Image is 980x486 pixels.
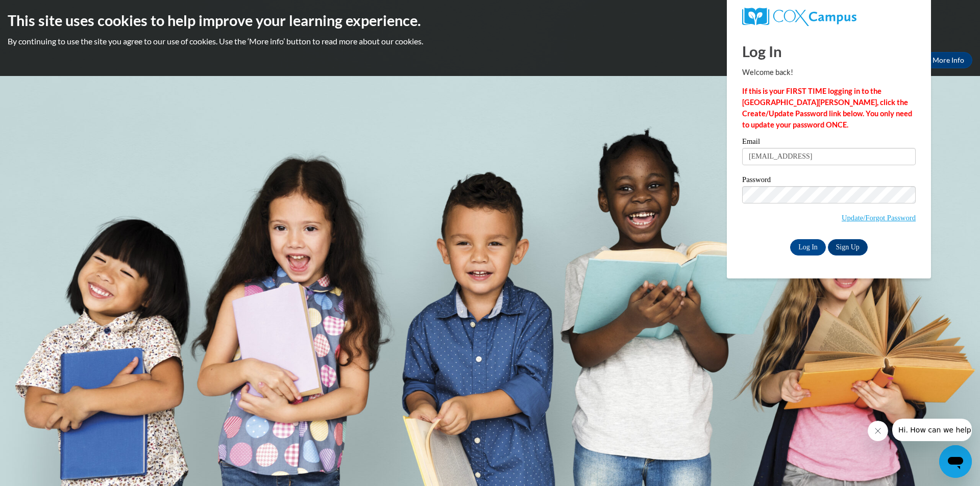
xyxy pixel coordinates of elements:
img: COX Campus [742,8,856,26]
a: Sign Up [828,239,868,255]
a: More Info [924,52,972,68]
label: Password [742,176,916,186]
strong: If this is your FIRST TIME logging in to the [GEOGRAPHIC_DATA][PERSON_NAME], click the Create/Upd... [742,87,912,129]
iframe: Message from company [892,419,972,441]
iframe: Button to launch messaging window [939,445,972,478]
span: Hi. How can we help? [6,7,83,15]
h2: This site uses cookies to help improve your learning experience. [8,10,972,31]
h1: Log In [742,41,916,62]
a: COX Campus [742,8,916,26]
input: Log In [790,239,826,255]
p: By continuing to use the site you agree to our use of cookies. Use the ‘More info’ button to read... [8,36,972,47]
p: Welcome back! [742,67,916,78]
iframe: Close message [868,421,888,441]
a: Update/Forgot Password [842,214,916,222]
label: Email [742,138,916,148]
